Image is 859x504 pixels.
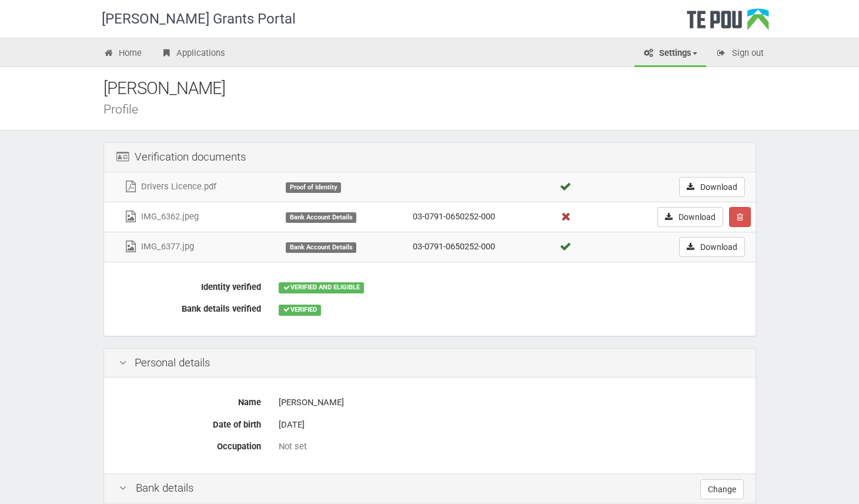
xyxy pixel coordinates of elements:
a: IMG_6362.jpeg [123,211,199,222]
div: Te Pou Logo [687,8,769,38]
div: Verification documents [104,143,756,172]
label: Name [110,392,270,409]
label: Occupation [110,436,270,453]
div: Bank Account Details [286,212,356,223]
td: 03-0791-0650252-000 [408,202,553,232]
label: Date of birth [110,415,270,431]
div: Profile [103,103,774,115]
a: Download [657,207,723,227]
a: Home [95,41,151,67]
td: 03-0791-0650252-000 [408,232,553,262]
a: Download [679,177,745,197]
label: Bank details verified [110,299,270,315]
div: Proof of Identity [286,182,341,193]
a: Change [700,479,744,499]
a: Settings [634,41,706,67]
div: Not set [279,440,741,453]
div: Bank Account Details [286,242,356,253]
div: [DATE] [279,415,741,435]
a: IMG_6377.jpg [123,241,194,252]
label: Identity verified [110,277,270,293]
div: VERIFIED [279,305,321,315]
div: [PERSON_NAME] [279,392,741,413]
a: Download [679,237,745,257]
div: Personal details [104,349,756,378]
a: Drivers Licence.pdf [123,181,216,192]
div: VERIFIED AND ELIGIBLE [279,282,364,293]
div: Bank details [104,473,756,503]
a: Applications [152,41,234,67]
a: Sign out [707,41,773,67]
div: [PERSON_NAME] [103,76,774,101]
